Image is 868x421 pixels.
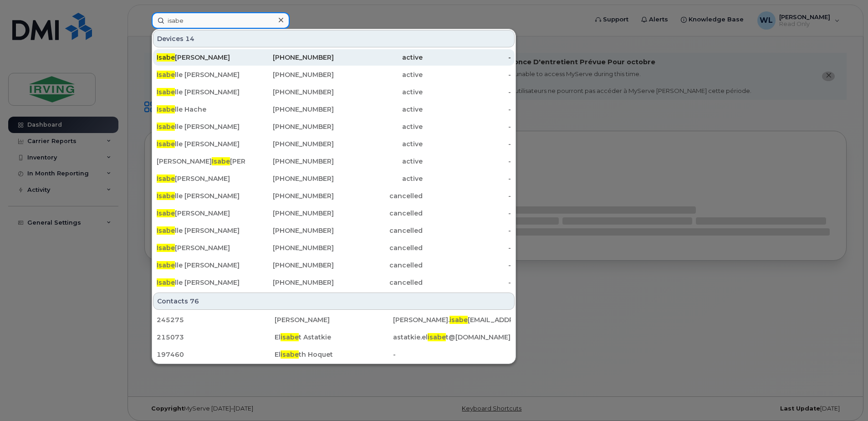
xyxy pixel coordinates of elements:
[157,53,245,62] div: [PERSON_NAME]
[153,30,515,47] div: Devices
[334,278,423,287] div: cancelled
[157,122,245,131] div: lle [PERSON_NAME]
[245,191,334,200] div: [PHONE_NUMBER]
[245,157,334,166] div: [PHONE_NUMBER]
[157,209,175,217] span: Isabe
[157,174,245,183] div: [PERSON_NAME]
[275,333,393,342] div: El t Astatkie
[334,261,423,270] div: cancelled
[245,226,334,235] div: [PHONE_NUMBER]
[449,316,468,324] span: isabe
[157,105,245,114] div: lle Hache
[157,175,175,183] span: Isabe
[153,136,515,152] a: Isabelle [PERSON_NAME][PHONE_NUMBER]active-
[393,333,511,342] div: astatkie.el t@[DOMAIN_NAME]
[157,244,175,252] span: Isabe
[334,174,423,183] div: active
[157,278,245,287] div: lle [PERSON_NAME]
[428,333,446,341] span: isabe
[334,226,423,235] div: cancelled
[275,315,393,324] div: [PERSON_NAME]
[157,87,245,97] div: lle [PERSON_NAME]
[157,209,245,218] div: [PERSON_NAME]
[153,312,515,328] a: 245275[PERSON_NAME][PERSON_NAME].isabe[EMAIL_ADDRESS][DOMAIN_NAME]
[153,84,515,100] a: Isabelle [PERSON_NAME][PHONE_NUMBER]active-
[153,118,515,135] a: Isabelle [PERSON_NAME][PHONE_NUMBER]active-
[281,350,299,359] span: isabe
[423,87,511,97] div: -
[157,278,175,287] span: Isabe
[157,315,275,324] div: 245275
[245,209,334,218] div: [PHONE_NUMBER]
[334,139,423,149] div: active
[423,278,511,287] div: -
[334,191,423,200] div: cancelled
[212,157,230,165] span: Isabe
[157,226,175,235] span: Isabe
[153,205,515,221] a: Isabe[PERSON_NAME][PHONE_NUMBER]cancelled-
[153,170,515,187] a: Isabe[PERSON_NAME][PHONE_NUMBER]active-
[157,71,175,79] span: Isabe
[245,87,334,97] div: [PHONE_NUMBER]
[334,157,423,166] div: active
[245,174,334,183] div: [PHONE_NUMBER]
[185,34,194,43] span: 14
[153,49,515,66] a: Isabe[PERSON_NAME][PHONE_NUMBER]active-
[423,209,511,218] div: -
[423,243,511,252] div: -
[157,105,175,113] span: Isabe
[423,53,511,62] div: -
[423,139,511,149] div: -
[245,139,334,149] div: [PHONE_NUMBER]
[157,53,175,62] span: Isabe
[245,261,334,270] div: [PHONE_NUMBER]
[334,70,423,79] div: active
[245,243,334,252] div: [PHONE_NUMBER]
[157,70,245,79] div: lle [PERSON_NAME]
[153,346,515,363] a: 197460Elisabeth Hoquet-
[153,329,515,345] a: 215073Elisabet Astatkieastatkie.elisabet@[DOMAIN_NAME]
[157,140,175,148] span: Isabe
[423,70,511,79] div: -
[153,67,515,83] a: Isabelle [PERSON_NAME][PHONE_NUMBER]active-
[153,293,515,310] div: Contacts
[190,297,199,306] span: 76
[157,350,275,359] div: 197460
[423,122,511,131] div: -
[153,274,515,291] a: Isabelle [PERSON_NAME][PHONE_NUMBER]cancelled-
[334,105,423,114] div: active
[423,174,511,183] div: -
[423,191,511,200] div: -
[275,350,393,359] div: El th Hoquet
[334,53,423,62] div: active
[245,105,334,114] div: [PHONE_NUMBER]
[245,53,334,62] div: [PHONE_NUMBER]
[157,333,275,342] div: 215073
[334,122,423,131] div: active
[157,261,245,270] div: lle [PERSON_NAME]
[423,157,511,166] div: -
[423,105,511,114] div: -
[153,153,515,169] a: [PERSON_NAME]Isabe[PERSON_NAME][PHONE_NUMBER]active-
[281,333,299,341] span: isabe
[423,226,511,235] div: -
[245,122,334,131] div: [PHONE_NUMBER]
[157,88,175,96] span: Isabe
[245,278,334,287] div: [PHONE_NUMBER]
[157,139,245,149] div: lle [PERSON_NAME]
[153,257,515,273] a: Isabelle [PERSON_NAME][PHONE_NUMBER]cancelled-
[334,243,423,252] div: cancelled
[334,209,423,218] div: cancelled
[157,157,245,166] div: [PERSON_NAME] [PERSON_NAME]
[153,222,515,239] a: Isabelle [PERSON_NAME][PHONE_NUMBER]cancelled-
[153,240,515,256] a: Isabe[PERSON_NAME][PHONE_NUMBER]cancelled-
[393,315,511,324] div: [PERSON_NAME]. [EMAIL_ADDRESS][DOMAIN_NAME]
[245,70,334,79] div: [PHONE_NUMBER]
[157,192,175,200] span: Isabe
[153,101,515,118] a: Isabelle Hache[PHONE_NUMBER]active-
[157,243,245,252] div: [PERSON_NAME]
[393,350,511,359] div: -
[157,226,245,235] div: lle [PERSON_NAME]
[157,123,175,131] span: Isabe
[157,191,245,200] div: lle [PERSON_NAME]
